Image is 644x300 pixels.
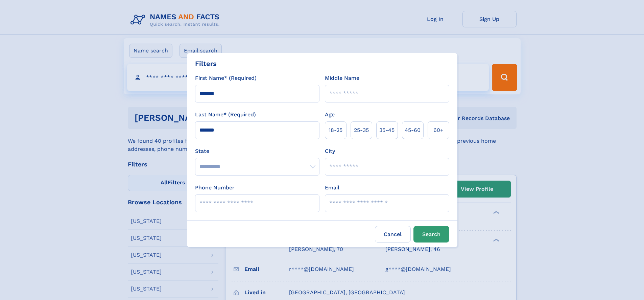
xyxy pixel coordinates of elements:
[325,147,335,155] label: City
[433,126,444,134] span: 60+
[379,126,395,134] span: 35‑45
[375,226,411,243] label: Cancel
[195,74,257,82] label: First Name* (Required)
[195,59,217,69] div: Filters
[195,184,235,192] label: Phone Number
[413,226,449,243] button: Search
[195,111,256,119] label: Last Name* (Required)
[405,126,421,134] span: 45‑60
[329,126,342,134] span: 18‑25
[325,184,339,192] label: Email
[354,126,369,134] span: 25‑35
[195,147,319,155] label: State
[325,111,335,119] label: Age
[325,74,359,82] label: Middle Name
